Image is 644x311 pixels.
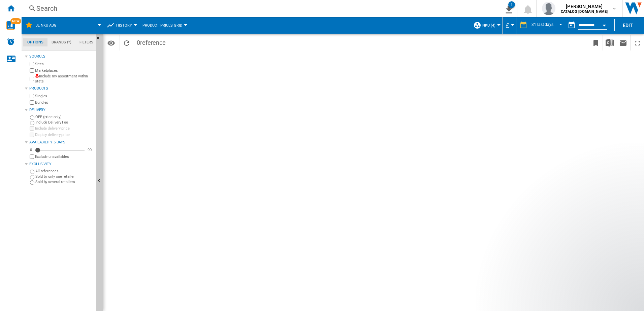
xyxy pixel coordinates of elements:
div: Exclusivity [29,162,93,167]
input: Display delivery price [30,154,34,159]
label: All references [35,169,93,174]
label: Bundles [35,100,93,105]
img: wise-card.svg [6,21,15,30]
input: Sites [30,62,34,66]
input: OFF (price only) [30,115,34,120]
span: Product prices grid [142,23,182,28]
div: History [106,17,135,34]
span: History [116,23,132,28]
span: JL NKU Aug [36,23,57,28]
label: Sold by several retailers [35,179,93,184]
div: NKU (4) [473,17,499,34]
div: Search [36,4,480,13]
div: 1 [508,1,515,8]
label: Singles [35,94,93,99]
label: Sold by only one retailer [35,174,93,179]
button: md-calendar [565,19,578,32]
input: Include my assortment within stats [30,75,34,83]
div: Products [29,86,93,91]
label: OFF (price only) [35,114,93,119]
label: Marketplaces [35,68,93,73]
input: Include Delivery Fee [30,121,34,125]
button: Hide [96,34,104,46]
button: Send this report by email [616,35,630,50]
label: Include Delivery Fee [35,120,93,125]
div: 90 [86,147,93,152]
md-tab-item: Brands (*) [47,38,75,46]
span: reference [140,39,166,46]
img: excel-24x24.png [606,39,614,47]
md-tab-item: Filters [75,38,97,46]
span: £ [506,22,509,29]
md-select: REPORTS.WIZARD.STEPS.REPORT.STEPS.REPORT_OPTIONS.PERIOD: 31 last days [531,20,565,31]
button: £ [506,17,513,34]
button: Download in Excel [603,35,616,50]
input: Bundles [30,100,34,105]
input: Singles [30,94,34,98]
div: 31 last days [532,22,553,27]
input: All references [30,170,34,174]
b: CATALOG [DOMAIN_NAME] [561,9,608,14]
button: Options [104,37,118,49]
button: History [116,17,135,34]
div: Availability 5 Days [29,140,93,145]
input: Sold by several retailers [30,180,34,185]
img: mysite-not-bg-18x18.png [35,74,39,78]
input: Sold by only one retailer [30,175,34,179]
input: Include delivery price [30,126,34,131]
span: NKU (4) [482,23,495,28]
button: Edit [614,19,641,31]
button: JL NKU Aug [36,17,63,34]
label: Exclude unavailables [35,154,93,159]
button: Reload [120,35,133,50]
div: Sources [29,54,93,59]
span: 0 [133,35,169,49]
label: Display delivery price [35,132,93,137]
img: profile.jpg [542,2,555,15]
button: Open calendar [598,18,610,30]
button: Maximize [631,35,644,50]
img: alerts-logo.svg [7,38,15,46]
input: Marketplaces [30,68,34,73]
div: 0 [28,147,34,152]
label: Sites [35,62,93,67]
span: NEW [10,18,21,24]
div: Delivery [29,107,93,113]
button: Product prices grid [142,17,186,34]
button: Bookmark this report [589,35,603,50]
input: Display delivery price [30,133,34,137]
button: NKU (4) [482,17,499,34]
md-slider: Availability [35,147,85,153]
label: Include delivery price [35,126,93,131]
label: Include my assortment within stats [35,74,93,84]
div: JL NKU Aug [25,17,99,34]
md-menu: Currency [503,17,516,34]
span: [PERSON_NAME] [561,3,608,10]
md-tab-item: Options [23,38,47,46]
